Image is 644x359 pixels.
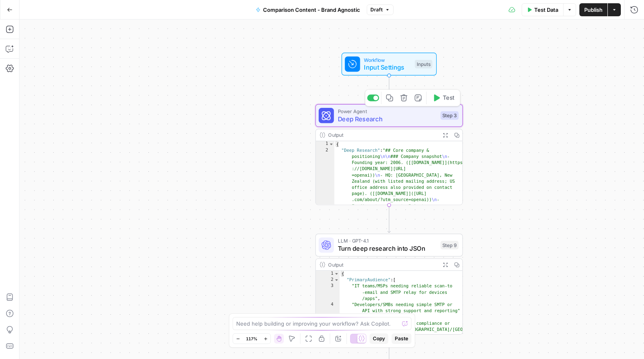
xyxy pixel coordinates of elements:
[584,6,603,14] span: Publish
[328,261,437,269] div: Output
[316,141,335,147] div: 1
[251,3,365,16] button: Comparison Content - Brand Agnostic
[334,277,339,283] span: Toggle code folding, rows 2 through 8
[579,3,607,16] button: Publish
[440,111,458,120] div: Step 3
[316,302,340,320] div: 4
[338,114,437,123] span: Deep Research
[338,107,437,115] span: Power Agent
[263,6,360,14] span: Comparison Content - Brand Agnostic
[338,237,437,245] span: LLM · GPT-4.1
[316,277,340,283] div: 2
[315,234,463,335] div: LLM · GPT-4.1Turn deep research into JSOnStep 9Output{ "PrimaryAudience":[ "IT teams/MSPs needing...
[246,335,257,342] span: 117%
[392,333,411,344] button: Paste
[364,56,411,64] span: Workflow
[316,271,340,277] div: 1
[395,335,408,342] span: Paste
[328,131,437,139] div: Output
[338,244,437,253] span: Turn deep research into JSOn
[316,283,340,302] div: 3
[440,241,458,250] div: Step 9
[388,205,391,233] g: Edge from step_3 to step_9
[370,6,383,13] span: Draft
[522,3,563,16] button: Test Data
[334,271,339,277] span: Toggle code folding, rows 1 through 118
[370,333,388,344] button: Copy
[315,53,463,75] div: WorkflowInput SettingsInputs
[443,94,454,102] span: Test
[415,60,432,68] div: Inputs
[329,141,334,147] span: Toggle code folding, rows 1 through 3
[367,4,394,15] button: Draft
[534,6,558,14] span: Test Data
[373,335,385,342] span: Copy
[429,92,458,104] button: Test
[364,63,411,72] span: Input Settings
[315,104,463,205] div: Power AgentDeep ResearchStep 3TestOutput{ "Deep Research":"## Core company & positioning\n\n### C...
